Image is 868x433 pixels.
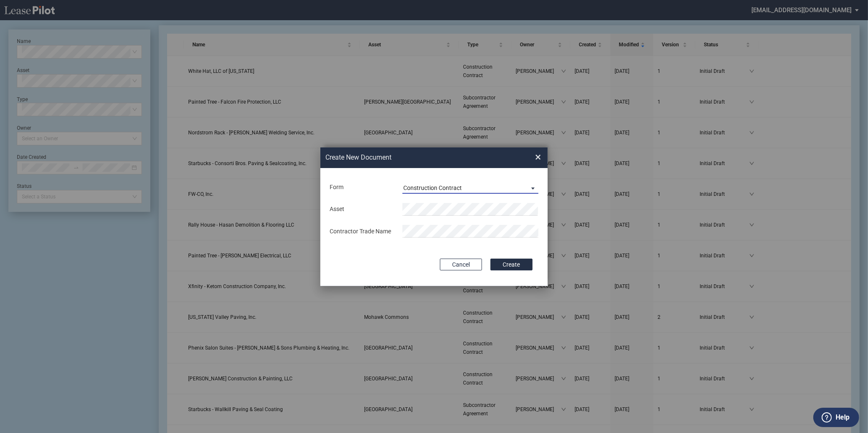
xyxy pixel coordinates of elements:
button: Create [490,259,533,270]
div: Contractor Trade Name [325,227,397,236]
md-select: Lease Form: Construction Contract [402,181,538,194]
span: × [535,151,541,164]
div: Construction Contract [403,184,462,191]
button: Cancel [440,259,482,270]
input: Contractor Trade Name [402,225,538,238]
div: Asset [325,205,397,214]
div: Form [325,183,397,192]
label: Help [836,412,849,423]
md-dialog: Create New ... [320,147,548,286]
h2: Create New Document [325,153,505,162]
